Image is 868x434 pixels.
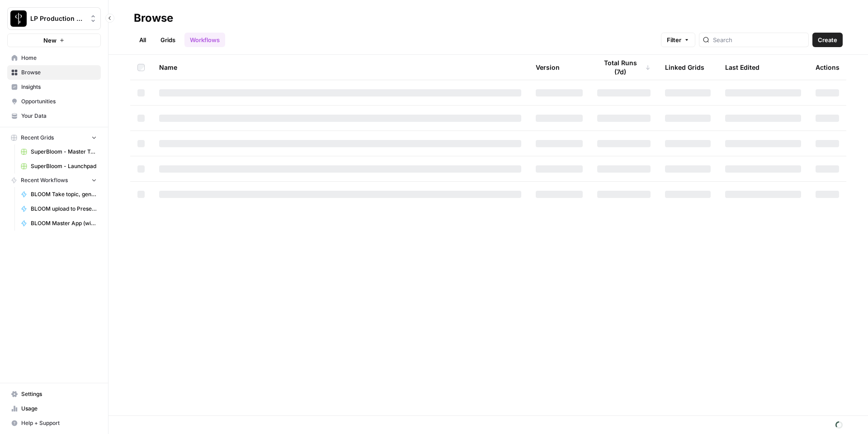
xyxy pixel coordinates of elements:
span: Usage [21,405,97,413]
a: Settings [7,387,101,401]
a: Grids [155,33,181,47]
button: Recent Workflows [7,174,101,187]
div: Name [159,55,521,80]
a: All [134,33,151,47]
a: BLOOM Master App (with human review) [17,216,101,231]
span: BLOOM Master App (with human review) [31,219,97,227]
span: Your Data [21,112,97,120]
button: Recent Grids [7,131,101,145]
a: Opportunities [7,94,101,109]
span: BLOOM Take topic, generate blog, upload to grid (with Human Review) [31,190,97,198]
span: BLOOM upload to Presence (after Human Review) [31,205,97,213]
span: Browse [21,68,97,77]
span: SuperBloom - Master Topic List [31,148,97,156]
a: Home [7,51,101,65]
a: SuperBloom - Master Topic List [17,145,101,159]
img: LP Production Workloads Logo [10,10,27,27]
button: Filter [661,33,695,47]
input: Search [713,35,805,44]
span: Create [818,35,837,44]
span: Help + Support [21,419,97,427]
button: Workspace: LP Production Workloads [7,7,101,30]
a: SuperBloom - Launchpad [17,159,101,174]
a: BLOOM upload to Presence (after Human Review) [17,202,101,216]
div: Last Edited [725,55,759,80]
div: Browse [134,11,173,25]
a: Your Data [7,109,101,123]
span: New [43,36,57,45]
div: Actions [816,55,840,80]
div: Version [536,55,560,80]
div: Linked Grids [665,55,704,80]
a: Usage [7,401,101,416]
span: LP Production Workloads [30,14,85,23]
button: New [7,34,101,47]
span: Home [21,54,97,62]
span: SuperBloom - Launchpad [31,162,97,170]
span: Recent Grids [21,134,54,142]
span: Filter [667,35,681,44]
span: Settings [21,390,97,398]
a: Workflows [184,33,225,47]
button: Help + Support [7,416,101,430]
div: Total Runs (7d) [597,55,651,80]
a: Browse [7,65,101,80]
a: Insights [7,80,101,94]
span: Opportunities [21,97,97,106]
span: Insights [21,83,97,91]
span: Recent Workflows [21,176,68,184]
a: BLOOM Take topic, generate blog, upload to grid (with Human Review) [17,187,101,202]
button: Create [812,33,843,47]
